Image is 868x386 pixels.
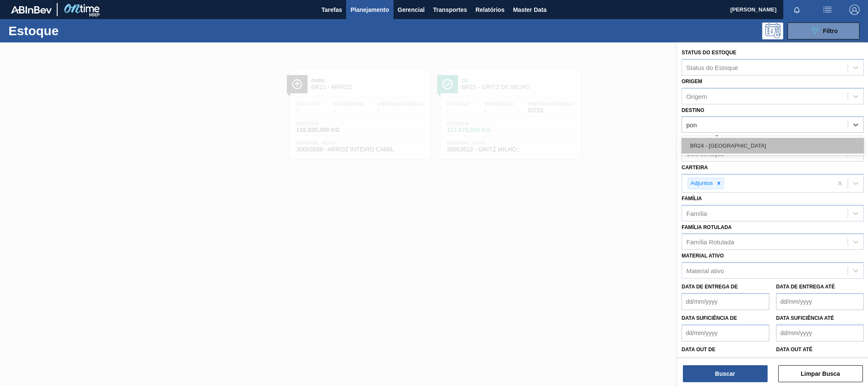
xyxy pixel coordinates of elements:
[682,347,715,352] label: Data out de
[688,178,714,189] div: Adjuntos
[762,22,783,39] div: Pogramando: nenhum usuário selecionado
[788,22,860,39] button: Filtro
[682,165,708,171] label: Carteira
[682,224,732,230] label: Família Rotulada
[849,5,860,15] img: Logout
[776,347,813,352] label: Data out até
[682,78,702,84] label: Origem
[776,324,864,341] input: dd/mm/yyyy
[776,293,864,310] input: dd/mm/yyyy
[682,284,738,290] label: Data de Entrega de
[513,5,546,15] span: Master Data
[11,6,52,14] img: TNhmsLtSVTkK8tSr43FrP2fwEKptu5GPRR3wAAAABJRU5ErkJggg==
[682,293,769,310] input: dd/mm/yyyy
[8,26,136,36] h1: Estoque
[682,196,702,201] label: Família
[682,356,769,373] input: dd/mm/yyyy
[682,136,723,142] label: Coordenação
[433,5,467,15] span: Transportes
[686,238,734,246] div: Família Rotulada
[783,4,810,16] button: Notificações
[686,64,738,71] div: Status do Estoque
[350,5,389,15] span: Planejamento
[682,324,769,341] input: dd/mm/yyyy
[682,315,737,321] label: Data suficiência de
[322,5,342,15] span: Tarefas
[682,253,724,259] label: Material ativo
[682,138,864,154] div: BR24 - [GEOGRAPHIC_DATA]
[823,28,838,34] span: Filtro
[776,284,835,290] label: Data de Entrega até
[686,267,724,274] div: Material ativo
[682,107,704,113] label: Destino
[475,5,504,15] span: Relatórios
[776,315,834,321] label: Data suficiência até
[686,210,707,217] div: Família
[822,5,832,15] img: userActions
[682,50,736,56] label: Status do Estoque
[686,92,707,100] div: Origem
[398,5,425,15] span: Gerencial
[776,356,864,373] input: dd/mm/yyyy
